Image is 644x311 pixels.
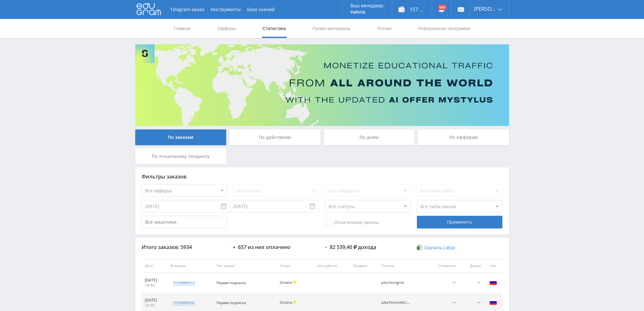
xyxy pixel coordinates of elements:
[238,244,290,250] div: 657 из них оплачено
[417,244,422,251] img: xlsx
[350,3,384,8] p: Ваш менеджер:
[418,19,471,38] a: Реферальная программа
[314,259,350,273] th: Тип работы
[145,303,164,308] div: 18:46
[145,283,164,288] div: 18:46
[135,148,226,164] div: По локальному лендингу
[173,280,195,285] div: std#9890414
[173,300,195,305] div: std#9890592
[142,174,503,179] div: Фильтры заказов
[484,259,503,273] th: Гео
[173,19,191,38] a: Главная
[135,44,509,126] img: Banner
[216,300,246,305] span: Первая подписка
[378,259,426,273] th: Потоки
[167,259,213,273] th: № заказа
[330,244,376,250] div: 82 539,40 ₽ дохода
[489,298,497,306] img: rus.png
[135,129,226,145] div: По заказам
[216,280,246,285] span: Первая подписка
[293,301,296,304] span: Холд
[381,281,410,285] div: pika1kongrok
[145,278,164,283] div: [DATE]
[213,259,277,273] th: Тип заказа
[312,19,351,38] a: Промо-материалы
[459,273,484,293] td: —
[426,259,459,273] th: Стоимость
[217,19,237,38] a: Офферы
[459,259,484,273] th: Доход
[142,244,227,250] div: Итого заказов: 5934
[350,259,378,273] th: Предмет
[277,259,314,273] th: Статус
[142,259,167,273] th: Дата
[489,278,497,286] img: rus.png
[417,216,502,228] div: Применить
[418,129,509,145] div: По офферам
[145,298,164,303] div: [DATE]
[426,273,459,293] td: —
[262,19,287,38] a: Статистика
[325,220,379,226] span: Оплаченные заказы
[280,280,292,285] span: Оплата
[324,129,415,145] div: По дням
[474,6,496,11] span: [PERSON_NAME]
[229,129,321,145] div: По действиям
[417,245,455,251] a: Скачать (.xlsx)
[350,9,384,15] p: Valeria
[376,19,392,38] a: Потоки
[142,216,227,228] input: Все заказчики
[280,300,292,305] span: Оплата
[293,281,296,284] span: Холд
[424,245,455,250] span: Скачать (.xlsx)
[381,301,410,305] div: pika1fotvvidKLING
